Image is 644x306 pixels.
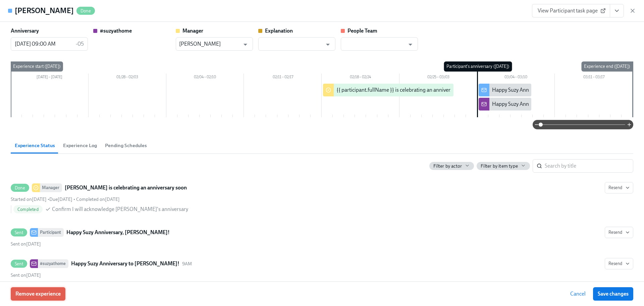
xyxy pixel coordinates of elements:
span: Tuesday, March 4th 2025, 9:01 am [11,241,41,247]
strong: Manager [182,28,203,34]
strong: People Team [347,28,377,34]
button: Cancel [566,287,590,301]
span: Done [76,8,95,13]
div: 02/11 – 02/17 [244,74,322,82]
div: {{ participant.fullName }} is celebrating an anniversary soon [336,86,472,94]
span: Remove experience [15,291,61,297]
div: Happy Suzy Anniversary, {{ participant.firstName }}! [492,86,610,94]
span: Sunday, March 2nd 2025, 9:00 am [49,196,72,202]
div: 02/18 – 02/24 [322,74,399,82]
button: Open [405,39,416,50]
div: Participant's anniversary ([DATE]) [444,61,512,72]
div: 03/11 – 03/17 [555,74,633,82]
div: Happy Suzy Anniversary to {{ participant.fullName }}! [492,100,613,108]
a: View Participant task page [532,4,610,17]
label: Anniversary [11,27,39,35]
button: Open [240,39,251,50]
div: 02/04 – 02/10 [166,74,244,82]
span: Tuesday, March 4th 2025, 9:01 am [11,272,41,278]
div: [DATE] – [DATE] [11,74,89,82]
span: Resend [608,184,630,191]
span: Confirm I will acknowledge [PERSON_NAME]'s anniversary [52,206,188,213]
span: Save changes [598,291,629,297]
div: 02/25 – 03/03 [399,74,477,82]
span: Experience Log [63,142,97,149]
strong: Explanation [265,28,293,34]
div: 03/04 – 03/10 [477,74,555,82]
button: Filter by actor [429,162,474,170]
div: #suzyathome [38,259,68,268]
strong: #suzyathome [100,28,132,34]
div: • • [11,196,120,203]
button: Filter by item type [477,162,530,170]
div: Participant [38,228,64,237]
button: Sent#suzyathomeHappy Suzy Anniversary to [PERSON_NAME]!9AMSent on[DATE] [605,258,633,269]
button: Save changes [593,287,633,301]
strong: Happy Suzy Anniversary to [PERSON_NAME]! [71,260,179,268]
div: Manager [40,183,62,192]
span: View Participant task page [538,7,604,14]
span: Tuesday, February 18th 2025, 9:32 am [76,196,120,202]
span: Resend [608,260,630,267]
p: -05 [76,40,84,48]
span: Done [11,185,29,190]
div: Experience start ([DATE]) [10,61,63,72]
div: Experience end ([DATE]) [581,61,633,72]
span: Filter by item type [481,163,518,169]
span: This message uses the "9AM" audience [182,261,192,267]
span: Sent [11,261,27,266]
button: DoneManager[PERSON_NAME] is celebrating an anniversary soonStarted on[DATE] •Due[DATE] • Complete... [605,182,633,193]
span: Completed [13,207,43,212]
div: 01/28 – 02/03 [89,74,166,82]
strong: [PERSON_NAME] is celebrating an anniversary soon [65,184,187,192]
span: Resend [608,229,630,236]
span: Sent [11,230,27,235]
input: Search by title [545,159,633,173]
span: Pending Schedules [105,142,147,149]
button: SentParticipantHappy Suzy Anniversary, [PERSON_NAME]!Sent on[DATE] [605,227,633,238]
span: Tuesday, February 18th 2025, 9:01 am [11,196,47,202]
button: Remove experience [11,287,65,301]
strong: Happy Suzy Anniversary, [PERSON_NAME]! [66,228,170,236]
h4: [PERSON_NAME] [15,6,74,16]
span: Experience Status [15,142,55,149]
button: View task page [610,4,624,17]
button: Open [323,39,333,50]
span: Cancel [570,291,586,297]
span: Filter by actor [433,163,462,169]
